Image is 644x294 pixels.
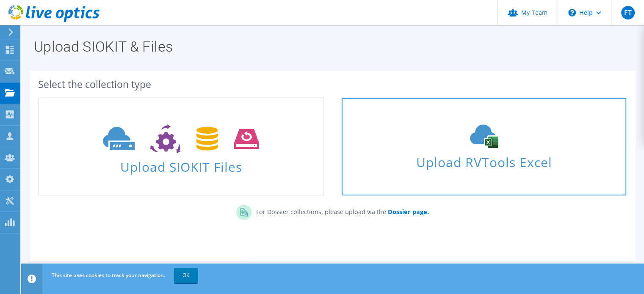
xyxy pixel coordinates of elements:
h1: Upload SIOKIT & Files [34,39,627,54]
p: For Dossier collections, please upload via the [252,205,428,217]
svg: \n [568,9,576,16]
div: Select the collection type [38,80,627,89]
span: Upload SIOKIT Files [39,155,323,173]
a: Upload RVTools Excel [341,97,627,196]
a: Dossier page. [386,208,428,216]
a: Upload SIOKIT Files [38,97,324,196]
span: FT [621,6,635,19]
span: This site uses cookies to track your navigation. [52,272,165,279]
a: OK [174,268,198,283]
b: Dossier page. [387,208,428,216]
span: Upload RVTools Excel [342,151,626,169]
